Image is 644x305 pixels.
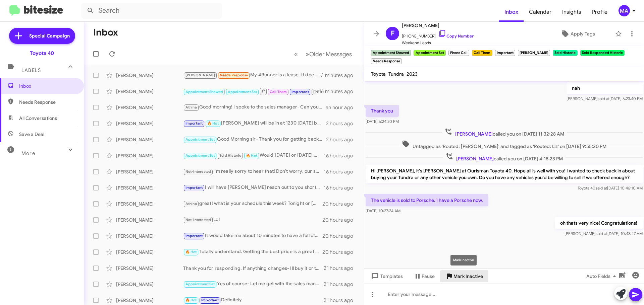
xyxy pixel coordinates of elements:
span: called you on [DATE] 4:18:23 PM [443,152,566,162]
span: Toyota 40 [DATE] 10:46:10 AM [578,185,643,190]
span: [PERSON_NAME] [185,73,215,77]
div: [PERSON_NAME] [116,104,183,111]
small: Important [495,50,515,56]
span: [PERSON_NAME] [456,156,494,162]
div: Good Morning sir- Thank you for getting back to me. Did you have a specific 4Runner picked out? W... [183,136,326,143]
div: 20 hours ago [322,233,359,239]
span: Weekend Leads [402,40,474,46]
div: 20 hours ago [322,249,359,255]
span: [DATE] 6:24:20 PM [366,119,399,124]
span: Appointment Set [185,137,215,142]
span: [PERSON_NAME] [402,21,474,29]
span: Special Campaign [29,32,70,39]
div: 2 hours ago [326,136,359,143]
small: Appointment Showed [371,50,411,56]
span: said at [598,96,609,101]
p: Hi [PERSON_NAME], it's [PERSON_NAME] at Ourisman Toyota 40. Hope all is well with you! I wanted t... [366,165,643,183]
span: Mark Inactive [453,270,483,282]
span: [PHONE_NUMBER] [402,29,474,40]
span: All Conversations [19,115,57,122]
button: Next [302,47,356,61]
div: [PERSON_NAME] [116,281,183,288]
div: [PERSON_NAME] [116,152,183,159]
span: Needs Response [19,99,76,105]
div: 16 hours ago [324,168,359,175]
span: Needs Response [220,73,248,77]
div: Definitely [183,296,324,304]
span: Apply Tags [571,28,595,40]
a: Insights [557,2,587,22]
div: Yes of course- Let me get with the sales manager and get that over to you [183,280,324,288]
span: Templates [370,270,403,282]
div: 2 hours ago [326,120,359,127]
span: [PERSON_NAME] [455,131,493,137]
a: Special Campaign [9,28,75,44]
div: [PERSON_NAME] will be in at 1230 [DATE] but I can help you before then if you are here for service [183,120,326,127]
span: Inbox [19,83,76,89]
div: Totally understand. Getting the best price is a great plan. Let me know if I can help at all [183,248,322,256]
span: Inbox [499,2,524,22]
h1: Inbox [93,27,118,38]
span: Appointment Set [185,282,215,286]
div: Thank you for responding. If anything changes- Ill buy it or trade you into a new one! [183,265,324,272]
span: Important [291,90,309,94]
div: 3 minutes ago [321,72,359,79]
div: My 4Runner is a lease. It doesn't end until July [183,71,321,79]
span: 🔥 Hot [246,153,257,158]
div: Would [DATE] or [DATE] work for you? [183,152,324,159]
p: nah [567,82,643,94]
span: Untagged as 'Routed: [PERSON_NAME]' and tagged as 'Routed: Liz' on [DATE] 9:55:20 PM [399,140,609,150]
div: 21 hours ago [324,297,359,304]
span: Appointment Showed [185,90,223,94]
button: Templates [364,270,408,282]
span: Important [185,234,203,238]
a: Copy Number [438,33,474,39]
div: [PERSON_NAME] [116,249,183,255]
span: Sold Historic [219,153,241,158]
div: Good morning! I spoke to the sales manager- Can you make it in prior to [DATE] sales ending? [183,103,326,111]
button: Apply Tags [543,28,612,40]
span: Profile [587,2,613,22]
span: called you on [DATE] 11:32:28 AM [442,128,567,137]
div: [PERSON_NAME] [116,168,183,175]
span: [DATE] 10:27:24 AM [366,208,400,213]
span: [PERSON_NAME] [DATE] 10:43:47 AM [565,231,643,236]
p: The vehicle is sold to Porsche. I have a Porsche now. [366,194,488,206]
span: Labels [21,67,41,73]
div: I'm really sorry to hear that! Don't worry, our sales consultant [PERSON_NAME] will be more than ... [183,168,324,175]
span: Pause [422,270,435,282]
span: » [306,50,309,58]
button: Auto Fields [581,270,624,282]
button: Mark Inactive [440,270,488,282]
button: Pause [408,270,440,282]
a: Calendar [524,2,557,22]
div: 21 hours ago [324,281,359,288]
div: 16 hours ago [324,184,359,191]
div: [PERSON_NAME] [116,184,183,191]
span: Important [185,121,203,126]
small: Sold Historic [553,50,577,56]
input: Search [81,3,222,19]
span: More [21,150,35,156]
span: Appointment Set [185,153,215,158]
small: Sold Responded Historic [580,50,625,56]
div: 16 minutes ago [319,88,359,95]
div: [PERSON_NAME] [116,72,183,79]
div: Toyota 40 [30,50,54,57]
span: said at [595,185,607,190]
div: 20 hours ago [322,217,359,223]
div: 16 hours ago [324,152,359,159]
div: [PERSON_NAME] [116,120,183,127]
div: [PERSON_NAME] [116,265,183,272]
button: Previous [290,47,302,61]
div: I will have [PERSON_NAME] reach out to you shortly! [183,184,324,192]
div: [PERSON_NAME] [116,136,183,143]
span: Athina [185,105,197,109]
div: 21 hours ago [324,265,359,272]
span: Save a Deal [19,131,44,138]
span: Tundra [388,71,404,77]
div: MA [619,5,630,16]
span: Call Them [270,90,287,94]
span: Toyota [371,71,386,77]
